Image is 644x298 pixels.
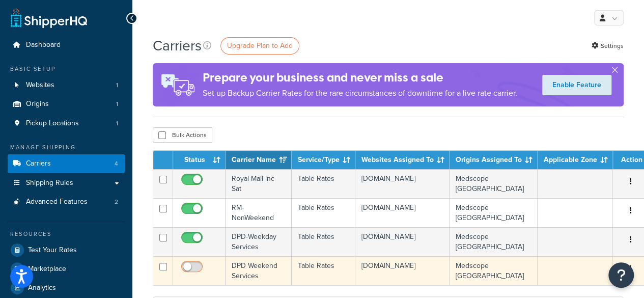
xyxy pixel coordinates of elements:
span: 1 [116,81,118,90]
span: 4 [115,159,118,168]
td: Table Rates [292,227,355,256]
span: Marketplace [28,265,66,274]
td: DPD Weekend Services [226,256,292,285]
td: [DOMAIN_NAME] [355,256,450,285]
span: Upgrade Plan to Add [227,40,293,51]
td: Medscope [GEOGRAPHIC_DATA] [450,256,538,285]
a: Websites 1 [8,76,125,95]
th: Carrier Name: activate to sort column ascending [226,151,292,169]
a: Carriers 4 [8,154,125,173]
li: Websites [8,76,125,95]
span: 2 [115,198,118,206]
a: Origins 1 [8,95,125,114]
td: [DOMAIN_NAME] [355,227,450,256]
span: Origins [26,100,49,109]
li: Origins [8,95,125,114]
a: Analytics [8,279,125,297]
a: Enable Feature [542,75,611,95]
td: Royal Mail inc Sat [226,169,292,198]
span: Pickup Locations [26,119,79,128]
img: ad-rules-rateshop-fe6ec290ccb7230408bd80ed9643f0289d75e0ffd9eb532fc0e269fcd187b520.png [153,63,203,106]
h4: Prepare your business and never miss a sale [203,69,517,86]
th: Applicable Zone: activate to sort column ascending [538,151,613,169]
th: Status: activate to sort column ascending [173,151,226,169]
th: Websites Assigned To: activate to sort column ascending [355,151,450,169]
td: Medscope [GEOGRAPHIC_DATA] [450,169,538,198]
td: [DOMAIN_NAME] [355,169,450,198]
a: Settings [592,39,624,53]
td: Table Rates [292,198,355,227]
span: Advanced Features [26,198,88,206]
span: Dashboard [26,41,61,49]
td: DPD-Weekday Services [226,227,292,256]
h1: Carriers [153,36,202,56]
th: Service/Type: activate to sort column ascending [292,151,355,169]
span: Analytics [28,284,56,292]
a: Pickup Locations 1 [8,114,125,133]
button: Bulk Actions [153,127,212,143]
button: Open Resource Center [608,262,634,288]
th: Origins Assigned To: activate to sort column ascending [450,151,538,169]
div: Manage Shipping [8,143,125,152]
a: Marketplace [8,260,125,278]
span: 1 [116,100,118,109]
span: Carriers [26,159,51,168]
a: Upgrade Plan to Add [220,37,299,55]
span: 1 [116,119,118,128]
li: Pickup Locations [8,114,125,133]
td: Medscope [GEOGRAPHIC_DATA] [450,227,538,256]
span: Shipping Rules [26,179,73,187]
a: Advanced Features 2 [8,193,125,211]
a: Dashboard [8,36,125,55]
a: ShipperHQ Home [11,8,87,28]
td: Medscope [GEOGRAPHIC_DATA] [450,198,538,227]
td: Table Rates [292,256,355,285]
td: RM-NonWeekend [226,198,292,227]
li: Advanced Features [8,193,125,211]
div: Basic Setup [8,65,125,73]
span: Test Your Rates [28,246,77,255]
li: Carriers [8,154,125,173]
span: Websites [26,81,54,90]
a: Test Your Rates [8,241,125,259]
p: Set up Backup Carrier Rates for the rare circumstances of downtime for a live rate carrier. [203,86,517,100]
td: Table Rates [292,169,355,198]
a: Shipping Rules [8,174,125,193]
div: Resources [8,230,125,238]
td: [DOMAIN_NAME] [355,198,450,227]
